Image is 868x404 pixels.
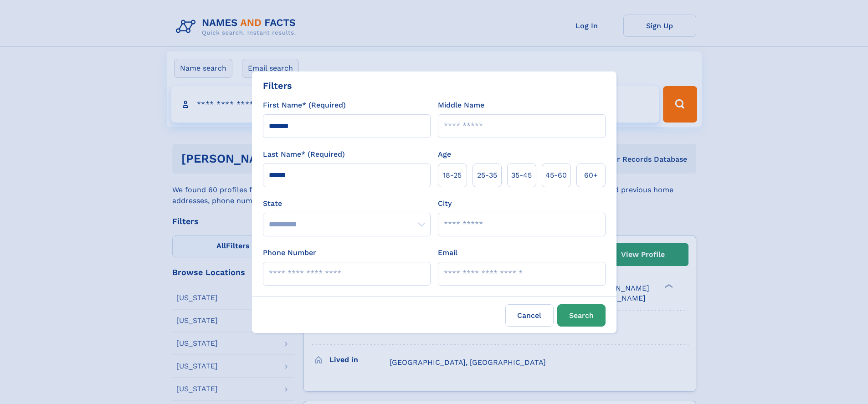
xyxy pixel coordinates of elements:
span: 45‑60 [545,170,567,181]
span: 18‑25 [443,170,462,181]
label: State [263,198,431,209]
label: Age [438,149,451,160]
span: 35‑45 [511,170,532,181]
label: Middle Name [438,100,484,111]
label: Last Name* (Required) [263,149,345,160]
label: Email [438,247,457,258]
label: Phone Number [263,247,316,258]
label: City [438,198,452,209]
div: Filters [263,79,292,92]
label: Cancel [505,304,554,327]
span: 25‑35 [477,170,497,181]
label: First Name* (Required) [263,100,346,111]
span: 60+ [584,170,598,181]
button: Search [557,304,606,327]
